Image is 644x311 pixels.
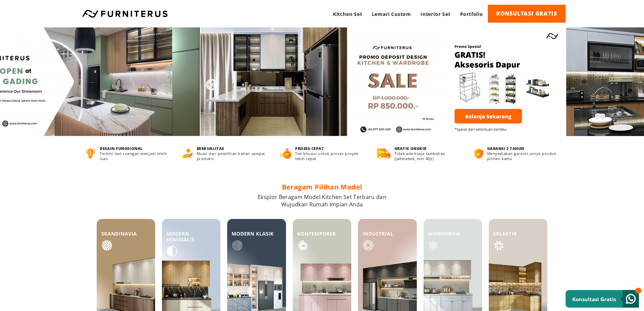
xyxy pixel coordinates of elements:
img: berkualitas.png [182,149,193,159]
p: Tim khusus untuk proses proyek lebih cepat [295,151,364,161]
p: Eksplor Beragam Model Kitchen Set Terbaru dan Wujudkan Rumah Impian Anda [97,193,548,208]
a: Interior Set [416,5,455,23]
button: Previous [205,79,212,85]
a: KONSULTASI GRATIS [488,5,566,23]
h4: DESAIN FUNGSIONAL [100,146,169,151]
h4: GRATIS ONGKIR [395,146,462,151]
a: Lemari Custom [367,5,416,23]
p: Mulai dari pemilihan bahan sampai produksi [197,151,267,161]
a: Kitchen Set [328,5,367,23]
a: Konsultasi Gratis [566,290,639,308]
img: bergaransi.png [474,149,483,159]
h4: GARANSI 2 TAHUN [487,146,559,151]
button: Next [425,79,431,85]
small: Konsultasi Gratis [572,296,616,303]
h4: PROSES CEPAT [295,146,364,151]
img: gratis-ongkir.png [377,149,390,159]
img: desain-fungsional.png [85,149,96,159]
p: Menyediakan garansi untuk produk pilihan kamu [487,151,559,161]
h4: BERKUALITAS [197,146,267,151]
p: Tidak ada biaya tambahan (Jadetabek, min 40jt) [395,151,462,161]
p: Terkini dan ruangan menjadi lebih luas [100,151,169,161]
a: Portfolio [455,5,488,23]
h2: Beragam Pilihan Model [97,182,548,192]
img: 2-2-scaled-e1693827117487.jpg [200,27,444,136]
